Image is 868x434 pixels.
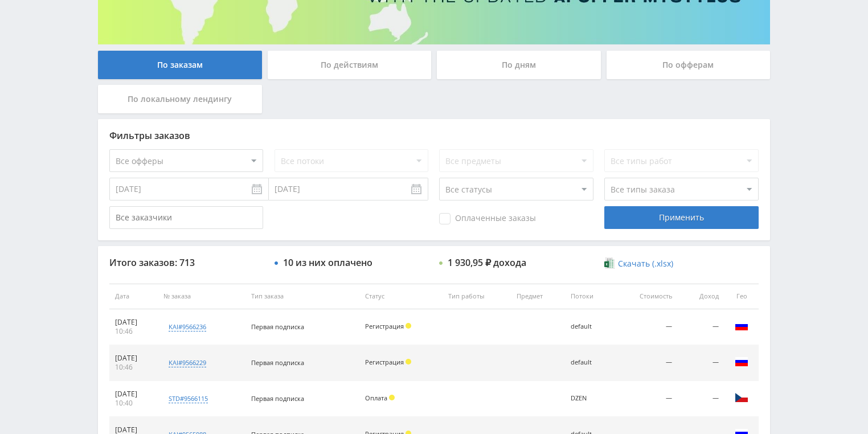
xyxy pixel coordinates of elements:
[406,323,411,329] span: Холд
[604,257,614,269] img: xlsx
[251,358,304,367] span: Первая подписка
[571,395,609,402] div: DZEN
[251,394,304,403] span: Первая подписка
[615,284,678,309] th: Стоимость
[604,206,758,229] div: Применить
[283,257,372,268] div: 10 из них оплачено
[389,395,395,400] span: Холд
[115,390,152,399] div: [DATE]
[245,284,359,309] th: Тип заказа
[169,358,206,367] div: kai#9566229
[268,51,432,79] div: По действиям
[618,259,673,268] span: Скачать (.xlsx)
[439,213,536,224] span: Оплаченные заказы
[615,309,678,345] td: —
[115,399,152,408] div: 10:40
[735,391,748,404] img: cze.png
[98,85,262,113] div: По локальному лендингу
[571,359,609,366] div: default
[678,381,724,417] td: —
[365,394,387,402] span: Оплата
[437,51,601,79] div: По дням
[607,51,771,79] div: По офферам
[115,354,152,363] div: [DATE]
[615,345,678,381] td: —
[678,309,724,345] td: —
[115,327,152,336] div: 10:46
[109,130,759,141] div: Фильтры заказов
[604,258,673,269] a: Скачать (.xlsx)
[109,206,263,229] input: Все заказчики
[115,318,152,327] div: [DATE]
[735,319,748,333] img: rus.png
[678,284,724,309] th: Доход
[109,284,158,309] th: Дата
[98,51,262,79] div: По заказам
[365,322,404,330] span: Регистрация
[724,284,759,309] th: Гео
[169,322,206,331] div: kai#9566236
[251,322,304,331] span: Первая подписка
[406,359,411,365] span: Холд
[158,284,245,309] th: № заказа
[109,257,263,268] div: Итого заказов: 713
[448,257,526,268] div: 1 930,95 ₽ дохода
[359,284,443,309] th: Статус
[115,363,152,372] div: 10:46
[615,381,678,417] td: —
[565,284,615,309] th: Потоки
[735,355,748,369] img: rus.png
[678,345,724,381] td: —
[365,358,404,366] span: Регистрация
[443,284,511,309] th: Тип работы
[169,394,208,403] div: std#9566115
[511,284,565,309] th: Предмет
[571,323,609,330] div: default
